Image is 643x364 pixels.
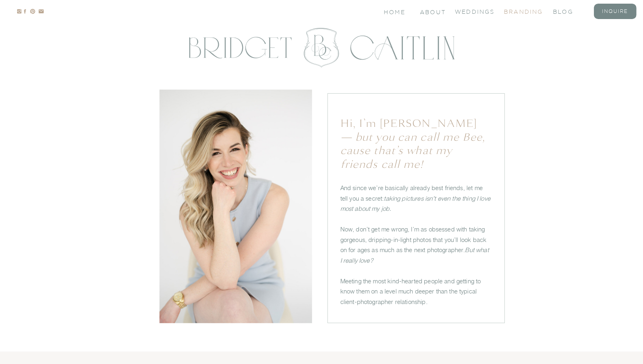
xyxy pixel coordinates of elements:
a: Home [384,8,406,15]
p: And since we’re basically already best friends, let me tell you a secret: Now, don’t get me wrong... [340,183,491,302]
i: taking pictures isn’t even the thing I love most about my job. [340,195,490,212]
a: inquire [599,8,631,15]
a: blog [553,8,585,15]
a: Weddings [455,8,487,15]
h1: Hi, I’m [PERSON_NAME] [340,117,487,159]
a: About [420,8,444,15]
i: But what I really love? [340,246,489,264]
a: branding [504,8,536,15]
i: — but you can call me Bee, cause that’s what my friends call me! [340,130,485,171]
